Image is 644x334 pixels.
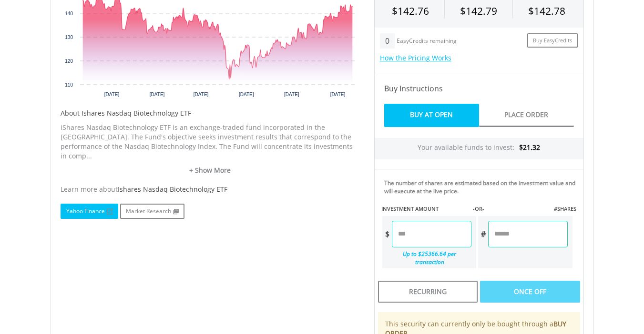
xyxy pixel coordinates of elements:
[118,185,227,194] span: Ishares Nasdaq Biotechnology ETF
[65,11,73,16] text: 140
[384,104,479,127] a: Buy At Open
[65,59,73,64] text: 120
[120,204,184,219] a: Market Research
[479,104,574,127] a: Place Order
[392,4,429,18] span: $142.76
[193,92,208,97] text: [DATE]
[65,35,73,40] text: 130
[375,138,583,159] div: Your available funds to invest:
[61,108,360,118] h5: About Ishares Nasdaq Biotechnology ETF
[381,205,439,213] label: INVESTMENT AMOUNT
[473,205,484,213] label: -OR-
[378,281,478,303] div: Recurring
[480,281,580,303] div: Once Off
[527,33,578,48] a: Buy EasyCredits
[384,179,580,195] div: The number of shares are estimated based on the investment value and will execute at the live price.
[61,166,360,175] a: + Show More
[478,221,488,247] div: #
[61,204,118,219] a: Yahoo Finance
[554,205,576,213] label: #SHARES
[61,185,360,194] div: Learn more about
[382,221,392,247] div: $
[65,82,73,88] text: 110
[380,33,395,49] div: 0
[104,92,119,97] text: [DATE]
[397,38,457,46] div: EasyCredits remaining
[238,92,254,97] text: [DATE]
[384,83,574,94] h4: Buy Instructions
[528,4,565,18] span: $142.78
[380,53,451,62] a: How the Pricing Works
[149,92,164,97] text: [DATE]
[284,92,299,97] text: [DATE]
[519,143,540,152] span: $21.32
[460,4,497,18] span: $142.79
[382,247,472,268] div: Up to $25366.64 per transaction
[61,123,360,161] p: iShares Nasdaq Biotechnology ETF is an exchange-traded fund incorporated in the [GEOGRAPHIC_DATA]...
[330,92,345,97] text: [DATE]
